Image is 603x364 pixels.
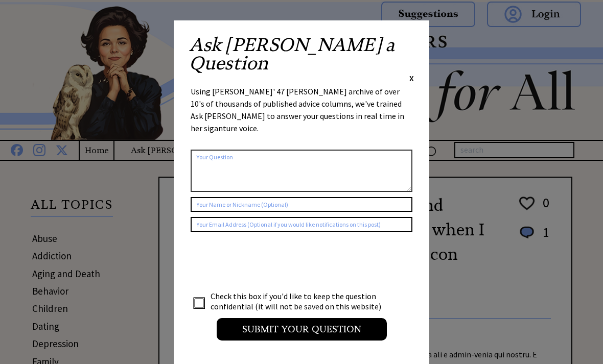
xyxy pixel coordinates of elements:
div: Using [PERSON_NAME]' 47 [PERSON_NAME] archive of over 10's of thousands of published advice colum... [191,85,412,144]
input: Your Email Address (Optional if you would like notifications on this post) [191,217,412,232]
h2: Ask [PERSON_NAME] a Question [189,36,414,72]
iframe: reCAPTCHA [191,242,346,282]
span: X [409,73,414,83]
td: Check this box if you'd like to keep the question confidential (it will not be saved on this webs... [210,290,391,312]
input: Your Name or Nickname (Optional) [191,197,412,212]
input: Submit your Question [217,318,387,341]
